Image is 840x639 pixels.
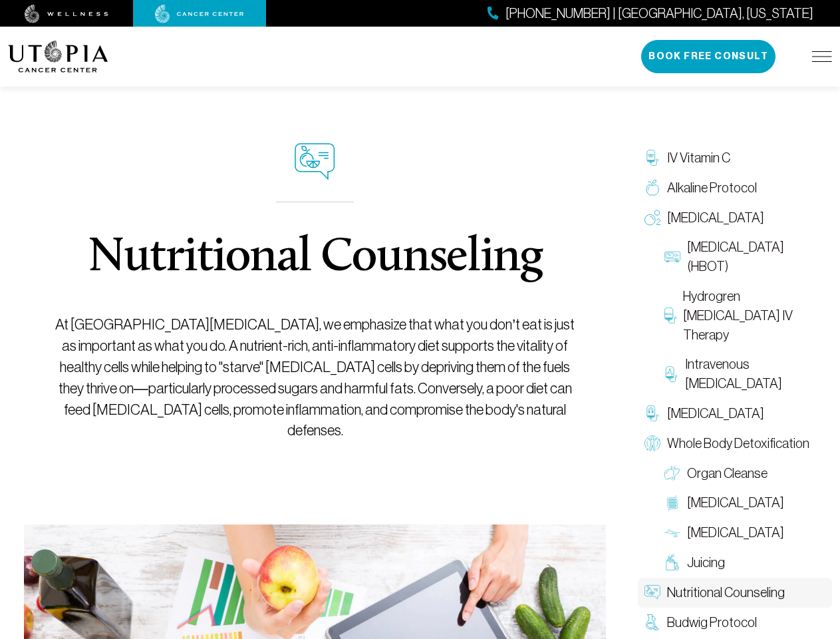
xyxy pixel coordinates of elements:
a: IV Vitamin C [638,143,832,173]
img: Juicing [664,554,680,570]
span: [MEDICAL_DATA] (HBOT) [687,238,825,276]
img: Oxygen Therapy [644,210,660,226]
img: IV Vitamin C [644,150,660,166]
span: [MEDICAL_DATA] [687,493,784,513]
img: cancer center [155,5,244,23]
img: Budwig Protocol [644,614,660,630]
span: [MEDICAL_DATA] [667,208,764,228]
a: Juicing [658,548,832,578]
p: At [GEOGRAPHIC_DATA][MEDICAL_DATA], we emphasize that what you don’t eat is just as important as ... [50,314,580,441]
img: Whole Body Detoxification [644,435,660,451]
img: icon [295,143,335,180]
span: Whole Body Detoxification [667,434,809,453]
span: Organ Cleanse [687,464,768,483]
img: wellness [25,5,108,23]
img: icon-hamburger [812,51,832,62]
img: Hydrogren Peroxide IV Therapy [664,308,676,323]
span: Hydrogren [MEDICAL_DATA] IV Therapy [683,287,826,344]
img: Hyperbaric Oxygen Therapy (HBOT) [664,249,680,265]
img: Chelation Therapy [644,405,660,421]
span: [MEDICAL_DATA] [667,404,764,423]
span: [MEDICAL_DATA] [687,523,784,542]
img: Nutritional Counseling [644,584,660,600]
a: [MEDICAL_DATA] [638,203,832,233]
a: Whole Body Detoxification [638,429,832,459]
img: Colon Therapy [664,495,680,511]
span: IV Vitamin C [667,148,730,168]
img: Lymphatic Massage [664,525,680,541]
a: Nutritional Counseling [638,578,832,608]
a: Intravenous [MEDICAL_DATA] [658,349,832,399]
img: logo [8,41,108,73]
a: Hydrogren [MEDICAL_DATA] IV Therapy [658,282,832,349]
img: Organ Cleanse [664,465,680,481]
span: Budwig Protocol [667,613,757,632]
span: Alkaline Protocol [667,178,757,198]
a: Organ Cleanse [658,459,832,489]
a: [MEDICAL_DATA] [658,488,832,518]
a: [MEDICAL_DATA] [638,399,832,429]
a: [MEDICAL_DATA] (HBOT) [658,232,832,282]
span: Nutritional Counseling [667,583,785,602]
img: Alkaline Protocol [644,180,660,196]
a: [MEDICAL_DATA] [658,518,832,548]
button: Book Free Consult [641,40,775,73]
a: [PHONE_NUMBER] | [GEOGRAPHIC_DATA], [US_STATE] [488,4,813,23]
span: [PHONE_NUMBER] | [GEOGRAPHIC_DATA], [US_STATE] [505,4,813,23]
a: Alkaline Protocol [638,173,832,203]
h1: Nutritional Counseling [88,234,542,282]
span: Juicing [687,553,725,572]
img: Intravenous Ozone Therapy [664,366,678,382]
span: Intravenous [MEDICAL_DATA] [685,355,825,393]
a: Budwig Protocol [638,608,832,638]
